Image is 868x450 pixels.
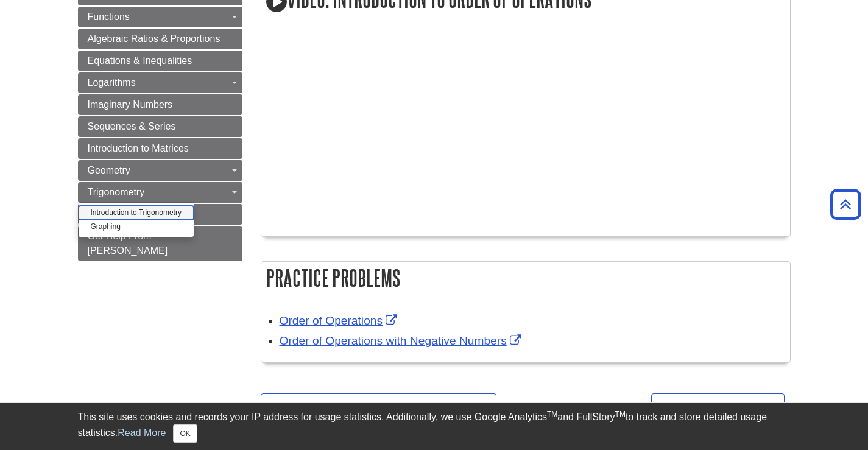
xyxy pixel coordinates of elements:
a: Logarithms [78,72,242,93]
a: Next:Math Properties >> [651,393,784,421]
a: Link opens in new window [280,334,524,347]
span: Trigonometry [88,187,145,197]
span: Introduction to Matrices [88,143,189,153]
span: Imaginary Numbers [88,99,173,110]
button: Close [173,424,197,443]
a: Graphing [79,220,194,234]
span: Sequences & Series [88,121,176,132]
iframe: YouTube video player [267,33,609,225]
a: <<Previous:Adding Integers with Different Signs [261,393,497,421]
a: Introduction to Trigonometry [79,206,194,220]
sup: TM [547,410,557,418]
a: Introduction to Matrices [78,138,242,159]
a: Sequences & Series [78,116,242,137]
a: Algebraic Ratios & Proportions [78,29,242,49]
span: Logarithms [88,77,136,88]
div: This site uses cookies and records your IP address for usage statistics. Additionally, we use Goo... [78,410,791,443]
a: Equations & Inequalities [78,51,242,71]
a: Read More [118,427,166,438]
span: Algebraic Ratios & Proportions [88,33,221,44]
a: Geometry [78,160,242,181]
h2: Practice Problems [261,262,790,294]
a: Functions [78,7,242,27]
span: Functions [88,12,130,22]
a: Back to Top [826,196,865,213]
span: Get Help From [PERSON_NAME] [88,231,168,256]
a: Imaginary Numbers [78,94,242,115]
span: Geometry [88,165,130,175]
sup: TM [615,410,626,418]
a: Get Help From [PERSON_NAME] [78,226,242,261]
a: Link opens in new window [280,314,401,327]
span: Equations & Inequalities [88,55,192,66]
a: Trigonometry [78,182,242,203]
